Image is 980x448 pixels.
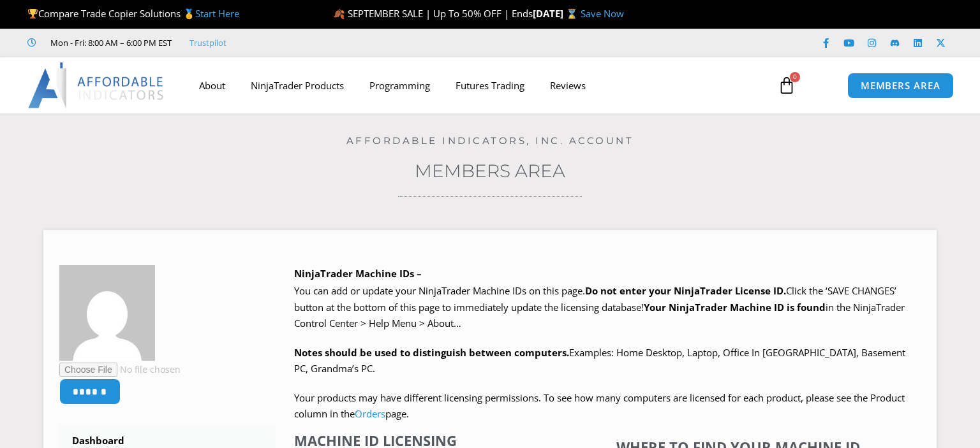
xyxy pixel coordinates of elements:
a: Save Now [581,7,624,20]
a: 0 [759,67,815,104]
a: About [186,71,238,100]
strong: [DATE] ⌛ [533,7,581,20]
strong: Your NinjaTrader Machine ID is found [644,301,826,314]
span: Mon - Fri: 8:00 AM – 6:00 PM EST [47,35,172,50]
a: Orders [355,407,385,420]
span: 0 [790,72,800,82]
a: Affordable Indicators, Inc. Account [346,134,634,147]
a: Start Here [195,7,239,20]
a: Members Area [415,160,565,182]
img: 🏆 [28,9,38,18]
img: 3e961ded3c57598c38b75bad42f30339efeb9c3e633a926747af0a11817a7dee [59,265,155,361]
img: LogoAI | Affordable Indicators – NinjaTrader [28,62,165,108]
span: Your products may have different licensing permissions. To see how many computers are licensed fo... [294,391,905,421]
strong: Notes should be used to distinguish between computers. [294,346,569,359]
span: You can add or update your NinjaTrader Machine IDs on this page. [294,284,585,297]
span: 🍂 SEPTEMBER SALE | Up To 50% OFF | Ends [333,7,533,20]
a: Futures Trading [443,71,537,100]
a: Programming [357,71,443,100]
span: Compare Trade Copier Solutions 🥇 [27,7,239,20]
span: Click the ‘SAVE CHANGES’ button at the bottom of this page to immediately update the licensing da... [294,284,905,329]
a: MEMBERS AREA [847,73,954,99]
b: NinjaTrader Machine IDs – [294,267,422,280]
a: NinjaTrader Products [238,71,357,100]
span: Examples: Home Desktop, Laptop, Office In [GEOGRAPHIC_DATA], Basement PC, Grandma’s PC. [294,346,905,375]
nav: Menu [186,71,765,100]
span: MEMBERS AREA [861,81,940,90]
b: Do not enter your NinjaTrader License ID. [585,284,786,297]
a: Reviews [537,71,598,100]
a: Trustpilot [189,35,226,50]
